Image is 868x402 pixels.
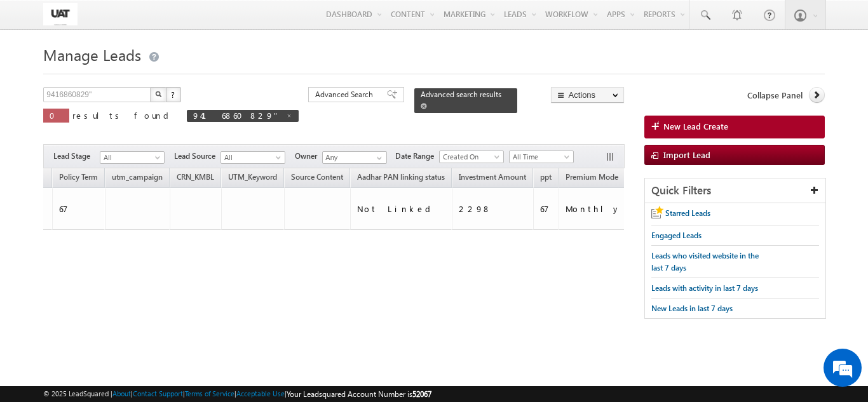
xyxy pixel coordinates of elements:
span: ? [171,89,177,100]
span: New Lead Create [663,121,728,132]
span: Manage Leads [43,44,141,65]
a: Show All Items [370,152,386,164]
a: Premium Mode [559,170,625,187]
span: 9416860829" [193,110,280,121]
a: Aadhar PAN linking status [351,170,451,187]
span: Advanced Search [315,89,377,100]
span: utm_campaign [112,172,163,182]
button: Actions [551,87,624,103]
span: results found [72,110,173,121]
span: Premium Mode [566,172,618,182]
span: Aadhar PAN linking status [357,172,445,182]
span: ppt [540,172,552,182]
div: 67 [540,203,553,215]
a: Policy Term [53,170,104,187]
img: Search [155,91,161,97]
img: d_60004797649_company_0_60004797649 [22,67,53,83]
span: Lead Stage [53,151,100,162]
button: ? [166,87,181,102]
div: Minimize live chat window [208,6,239,37]
span: Advanced search results [421,90,501,99]
span: Date Range [395,151,439,162]
a: All [100,151,165,164]
span: Source Content [291,172,343,182]
span: Starred Leads [665,208,710,218]
span: Leads who visited website in the last 7 days [651,251,759,272]
a: All Time [509,151,574,163]
div: 2298 [459,203,527,215]
span: Import Lead [663,149,710,160]
span: All [100,152,161,163]
span: Your Leadsquared Account Number is [287,389,431,399]
a: Acceptable Use [236,389,285,398]
img: Custom Logo [43,3,78,25]
div: Monthly [566,203,621,215]
a: ppt [534,170,558,187]
input: Type to Search [322,151,387,164]
span: All [221,152,281,163]
a: Contact Support [133,389,183,398]
div: Quick Filters [645,178,825,203]
span: CRN_KMBL [177,172,214,182]
span: 0 [50,110,63,121]
span: 52067 [412,389,431,399]
a: Created On [439,151,504,163]
a: CRN_KMBL [170,170,220,187]
span: Investment Amount [459,172,526,182]
a: All [220,151,285,164]
div: Not Linked [357,203,446,215]
span: Lead Source [174,151,220,162]
span: All Time [510,151,570,163]
a: Investment Amount [452,170,532,187]
a: Terms of Service [185,389,234,398]
span: UTM_Keyword [228,172,277,182]
a: About [112,389,131,398]
span: Engaged Leads [651,231,702,240]
span: Policy Term [59,172,98,182]
div: Chat with us now [66,67,214,83]
span: New Leads in last 7 days [651,304,733,313]
em: Start Chat [173,312,231,329]
span: © 2025 LeadSquared | | | | | [43,388,431,400]
span: Owner [295,151,322,162]
span: Leads with activity in last 7 days [651,283,758,293]
a: UTM_Keyword [222,170,283,187]
a: New Lead Create [644,116,825,138]
div: 67 [59,203,99,215]
span: Collapse Panel [747,90,803,101]
span: Created On [440,151,500,163]
textarea: Type your message and hit 'Enter' [17,117,232,301]
a: Source Content [285,170,349,187]
a: utm_campaign [105,170,169,187]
